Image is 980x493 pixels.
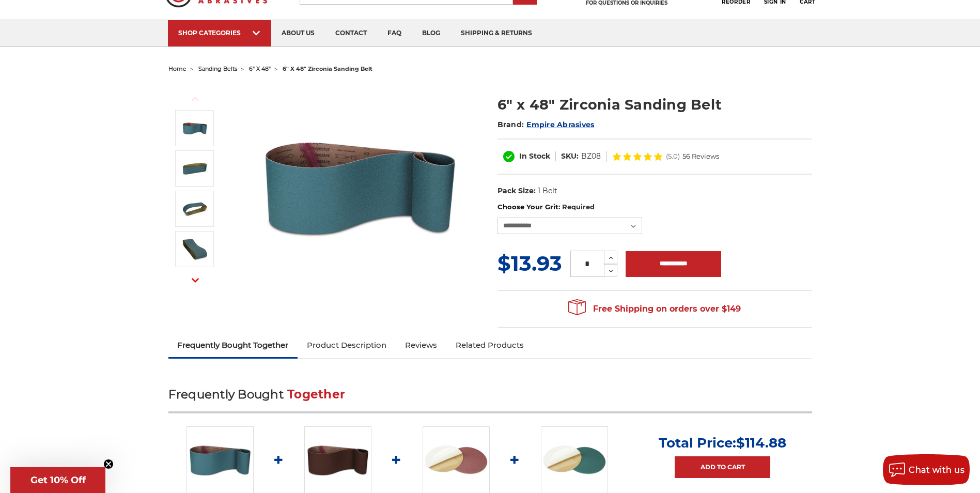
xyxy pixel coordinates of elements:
span: $114.88 [736,435,786,451]
img: 6" x 48" Zirconia Sanding Belt [257,84,463,290]
a: blog [412,20,450,47]
span: 56 Reviews [682,153,719,160]
span: Frequently Bought [168,387,284,402]
span: Brand: [497,120,524,129]
dt: Pack Size: [497,186,536,196]
a: sanding belts [198,65,237,72]
dd: 1 Belt [538,186,557,196]
button: Previous [183,88,208,110]
button: Chat with us [883,454,970,485]
div: SHOP CATEGORIES [178,29,261,37]
button: Close teaser [103,459,114,469]
a: Empire Abrasives [526,120,594,129]
small: Required [562,203,595,211]
a: 6" x 48" [249,65,271,72]
a: about us [271,20,325,47]
a: Add to Cart [675,456,770,478]
dd: BZ08 [581,151,601,162]
label: Choose Your Grit: [497,202,812,212]
p: Total Price: [659,435,786,451]
div: Get 10% OffClose teaser [10,467,105,493]
a: Product Description [298,334,396,357]
img: 6" x 48" Sanding Belt - Zirc [182,236,208,262]
a: home [168,65,186,72]
img: 6" x 48" Zirconia Sanding Belt [182,115,208,141]
img: 6" x 48" Zirc Sanding Belt [182,156,208,181]
dt: SKU: [561,151,579,162]
a: contact [325,20,377,47]
span: Free Shipping on orders over $149 [568,299,741,319]
span: 6" x 48" zirconia sanding belt [283,65,372,72]
a: Related Products [446,334,533,357]
span: Chat with us [909,465,965,475]
button: Next [183,269,208,291]
a: shipping & returns [450,20,542,47]
a: Reviews [396,334,446,357]
span: $13.93 [497,251,562,276]
span: Get 10% Off [30,474,86,486]
img: 6" x 48" Sanding Belt - Zirconia [182,196,208,222]
span: Together [287,387,345,402]
span: In Stock [519,151,550,161]
span: (5.0) [666,153,680,160]
h1: 6" x 48" Zirconia Sanding Belt [497,95,812,115]
a: faq [377,20,412,47]
a: Frequently Bought Together [168,334,298,357]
